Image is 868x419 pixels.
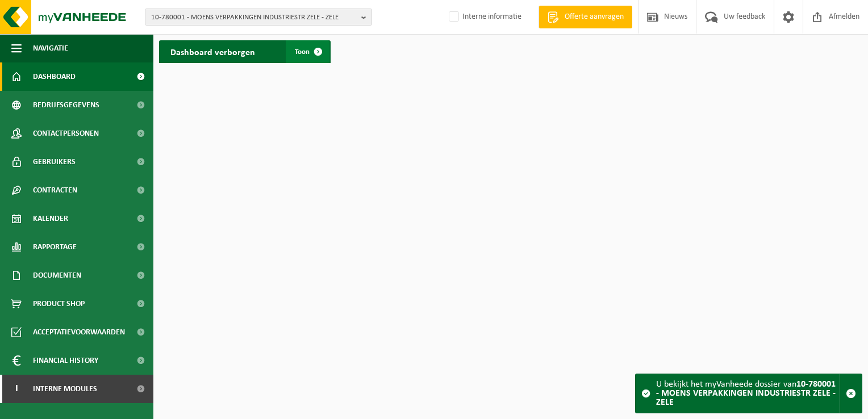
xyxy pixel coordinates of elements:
[33,91,99,119] span: Bedrijfsgegevens
[33,375,97,403] span: Interne modules
[159,40,266,62] h2: Dashboard verborgen
[33,346,98,375] span: Financial History
[33,204,68,233] span: Kalender
[33,62,76,91] span: Dashboard
[11,375,22,403] span: I
[295,48,310,56] span: Toon
[539,6,632,28] a: Offerte aanvragen
[33,290,85,318] span: Product Shop
[145,9,372,26] button: 10-780001 - MOENS VERPAKKINGEN INDUSTRIESTR ZELE - ZELE
[33,119,99,148] span: Contactpersonen
[151,9,357,26] span: 10-780001 - MOENS VERPAKKINGEN INDUSTRIESTR ZELE - ZELE
[33,318,125,346] span: Acceptatievoorwaarden
[33,176,77,204] span: Contracten
[33,233,77,261] span: Rapportage
[33,148,76,176] span: Gebruikers
[446,9,521,26] label: Interne informatie
[656,374,840,413] div: U bekijkt het myVanheede dossier van
[286,40,329,63] a: Toon
[33,34,68,62] span: Navigatie
[562,11,627,23] span: Offerte aanvragen
[33,261,81,290] span: Documenten
[656,380,836,407] strong: 10-780001 - MOENS VERPAKKINGEN INDUSTRIESTR ZELE - ZELE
